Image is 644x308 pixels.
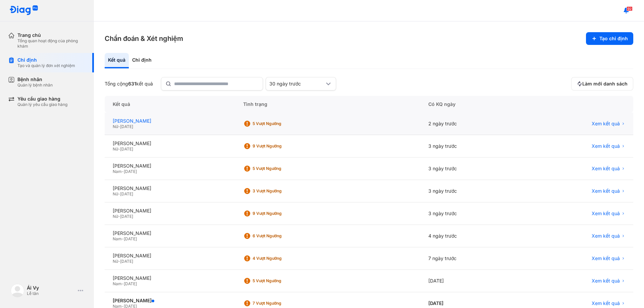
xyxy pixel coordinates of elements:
[120,191,133,196] span: [DATE]
[105,53,129,68] div: Kết quả
[592,210,620,217] span: Xem kết quả
[592,233,620,239] span: Xem kết quả
[420,202,521,225] div: 3 ngày trước
[113,236,122,241] span: Nam
[235,96,420,113] div: Tình trạng
[113,208,227,214] div: [PERSON_NAME]
[105,96,235,113] div: Kết quả
[105,34,183,43] h3: Chẩn đoán & Xét nghiệm
[17,82,53,88] div: Quản lý bệnh nhân
[586,32,633,45] button: Tạo chỉ định
[118,191,120,196] span: -
[122,169,124,174] span: -
[253,233,306,239] div: 6 Vượt ngưỡng
[17,38,86,49] div: Tổng quan hoạt động của phòng khám
[113,118,227,124] div: [PERSON_NAME]
[17,32,86,38] div: Trang chủ
[17,76,53,82] div: Bệnh nhân
[113,253,227,259] div: [PERSON_NAME]
[105,81,153,87] div: Tổng cộng kết quả
[118,214,120,219] span: -
[120,214,133,219] span: [DATE]
[11,284,24,297] img: logo
[113,169,122,174] span: Nam
[592,143,620,149] span: Xem kết quả
[120,124,133,129] span: [DATE]
[592,188,620,194] span: Xem kết quả
[253,188,306,194] div: 3 Vượt ngưỡng
[27,291,75,296] div: Lễ tân
[253,166,306,171] div: 5 Vượt ngưỡng
[592,121,620,127] span: Xem kết quả
[118,124,120,129] span: -
[122,236,124,241] span: -
[113,185,227,191] div: [PERSON_NAME]
[420,270,521,292] div: [DATE]
[118,259,120,264] span: -
[113,230,227,236] div: [PERSON_NAME]
[253,121,306,126] div: 5 Vượt ngưỡng
[113,191,118,196] span: Nữ
[582,81,628,87] span: Làm mới danh sách
[420,96,521,113] div: Có KQ ngày
[571,77,633,90] button: Làm mới danh sách
[113,259,118,264] span: Nữ
[124,236,137,241] span: [DATE]
[627,6,633,11] span: 92
[420,135,521,158] div: 3 ngày trước
[9,5,38,16] img: logo
[420,225,521,247] div: 4 ngày trước
[113,281,122,286] span: Nam
[592,278,620,284] span: Xem kết quả
[17,96,67,102] div: Yêu cầu giao hàng
[420,247,521,270] div: 7 ngày trước
[27,285,75,291] div: Ái Vy
[113,140,227,146] div: [PERSON_NAME]
[269,81,324,87] div: 30 ngày trước
[253,211,306,216] div: 9 Vượt ngưỡng
[592,300,620,306] span: Xem kết quả
[124,281,137,286] span: [DATE]
[253,143,306,149] div: 9 Vượt ngưỡng
[113,124,118,129] span: Nữ
[113,163,227,169] div: [PERSON_NAME]
[113,275,227,281] div: [PERSON_NAME]
[253,256,306,261] div: 4 Vượt ngưỡng
[113,214,118,219] span: Nữ
[128,81,136,86] span: 631
[420,180,521,202] div: 3 ngày trước
[17,63,75,68] div: Tạo và quản lý đơn xét nghiệm
[120,146,133,151] span: [DATE]
[120,259,133,264] span: [DATE]
[113,146,118,151] span: Nữ
[129,53,155,68] div: Chỉ định
[124,169,137,174] span: [DATE]
[122,281,124,286] span: -
[253,301,306,306] div: 7 Vượt ngưỡng
[592,166,620,172] span: Xem kết quả
[253,278,306,284] div: 5 Vượt ngưỡng
[118,146,120,151] span: -
[420,158,521,180] div: 3 ngày trước
[592,255,620,261] span: Xem kết quả
[17,102,67,107] div: Quản lý yêu cầu giao hàng
[420,113,521,135] div: 2 ngày trước
[113,298,227,304] div: [PERSON_NAME]
[17,57,75,63] div: Chỉ định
